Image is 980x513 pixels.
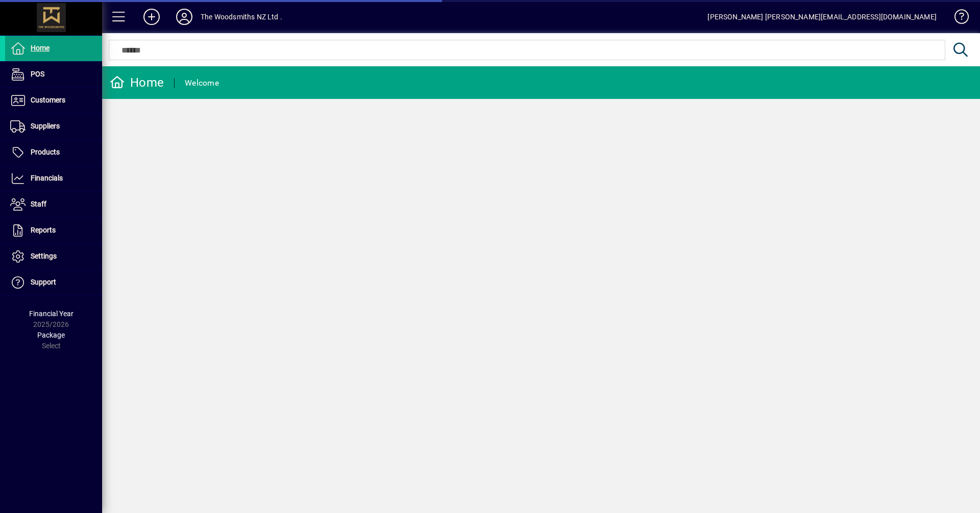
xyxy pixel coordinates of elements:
[31,70,44,78] span: POS
[29,310,73,318] span: Financial Year
[5,88,102,113] a: Customers
[31,278,56,286] span: Support
[5,270,102,295] a: Support
[135,8,168,26] button: Add
[5,166,102,191] a: Financials
[185,75,219,91] div: Welcome
[110,74,164,91] div: Home
[31,252,57,260] span: Settings
[31,122,60,130] span: Suppliers
[707,9,937,25] div: [PERSON_NAME] [PERSON_NAME][EMAIL_ADDRESS][DOMAIN_NAME]
[31,200,46,208] span: Staff
[37,331,65,339] span: Package
[5,218,102,243] a: Reports
[31,226,56,234] span: Reports
[31,148,60,156] span: Products
[5,140,102,165] a: Products
[31,96,65,104] span: Customers
[31,174,63,182] span: Financials
[5,244,102,269] a: Settings
[31,44,50,52] span: Home
[5,62,102,87] a: POS
[5,114,102,139] a: Suppliers
[168,8,201,26] button: Profile
[201,9,282,25] div: The Woodsmiths NZ Ltd .
[947,2,967,35] a: Knowledge Base
[5,192,102,217] a: Staff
